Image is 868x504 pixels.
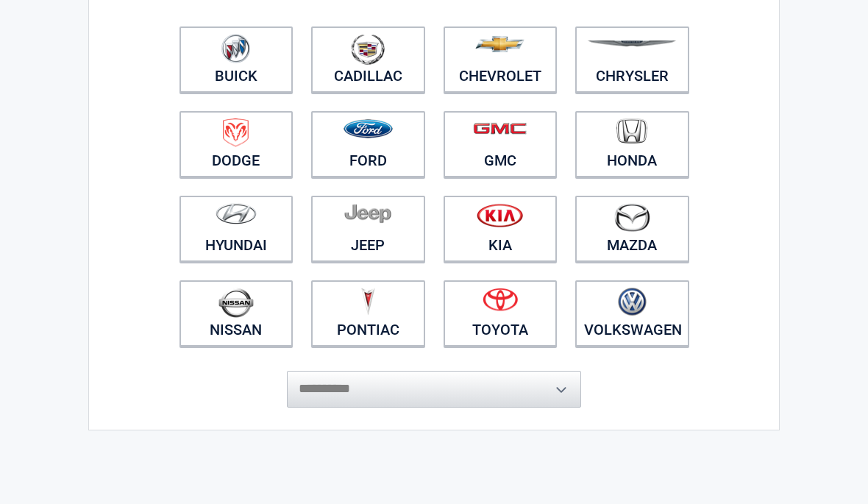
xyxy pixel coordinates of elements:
a: Chrysler [575,26,689,93]
img: kia [477,203,523,227]
img: jeep [344,203,391,224]
img: chrysler [587,40,677,47]
a: Ford [311,111,425,177]
a: Cadillac [311,26,425,93]
a: Pontiac [311,280,425,347]
img: toyota [483,288,518,311]
a: Kia [444,196,558,262]
img: buick [221,34,250,63]
a: GMC [444,111,558,177]
a: Nissan [179,280,294,347]
img: dodge [223,118,249,147]
a: Jeep [311,196,425,262]
a: Toyota [444,280,558,347]
img: volkswagen [618,288,647,316]
img: nissan [218,288,254,318]
a: Hyundai [179,196,294,262]
img: honda [616,118,647,144]
img: chevrolet [475,36,524,52]
img: mazda [613,203,650,232]
a: Dodge [179,111,294,177]
a: Chevrolet [444,26,558,93]
a: Honda [575,111,689,177]
a: Buick [179,26,294,93]
img: hyundai [216,203,257,224]
img: gmc [473,122,527,135]
a: Volkswagen [575,280,689,347]
img: cadillac [351,34,385,65]
img: pontiac [360,288,375,316]
a: Mazda [575,196,689,262]
img: ford [344,119,393,138]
